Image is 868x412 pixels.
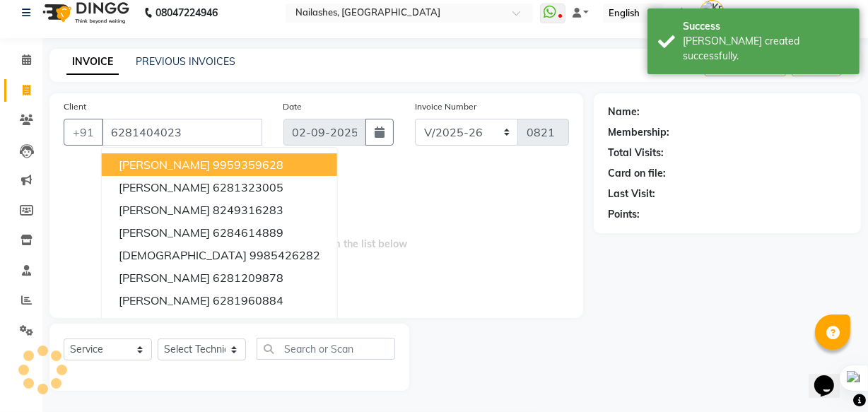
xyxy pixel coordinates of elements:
[64,100,86,113] label: Client
[608,187,655,201] div: Last Visit:
[283,100,303,113] label: Date
[213,225,283,240] ngb-highlight: 6284614889
[119,248,247,262] span: [DEMOGRAPHIC_DATA]
[64,119,103,146] button: +91
[213,180,283,194] ngb-highlight: 6281323005
[119,271,210,285] span: [PERSON_NAME]
[809,355,854,398] iframe: chat widget
[119,203,210,217] span: [PERSON_NAME]
[136,55,235,68] a: PREVIOUS INVOICES
[119,316,210,330] span: [PERSON_NAME]
[119,158,210,172] span: [PERSON_NAME]
[119,225,210,240] span: [PERSON_NAME]
[213,316,283,330] ngb-highlight: 7386286212
[64,163,569,304] span: Select & add items from the list below
[257,338,395,360] input: Search or Scan
[102,119,262,146] input: Search by Name/Mobile/Email/Code
[119,293,210,307] span: [PERSON_NAME]
[683,34,849,64] div: Bill created successfully.
[66,49,119,75] a: INVOICE
[683,19,849,34] div: Success
[732,6,841,20] span: [PERSON_NAME] mam
[250,248,320,262] ngb-highlight: 9985426282
[213,203,283,217] ngb-highlight: 8249316283
[415,100,476,113] label: Invoice Number
[119,180,210,194] span: [PERSON_NAME]
[608,125,669,140] div: Membership:
[213,158,283,172] ngb-highlight: 9959359628
[213,293,283,307] ngb-highlight: 6281960884
[608,207,640,222] div: Points:
[608,166,666,181] div: Card on file:
[608,146,664,160] div: Total Visits:
[213,271,283,285] ngb-highlight: 6281209878
[608,105,640,119] div: Name:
